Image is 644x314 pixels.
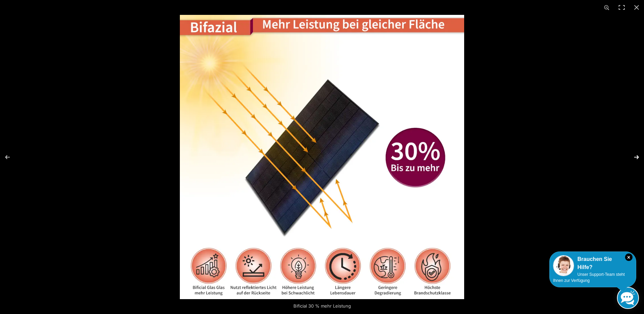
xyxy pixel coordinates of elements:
img: Bificial 30 % mehr Leistung [180,15,464,299]
i: Schließen [625,253,633,261]
img: Customer service [553,255,574,276]
span: Unser Support-Team steht Ihnen zur Verfügung [553,272,625,283]
div: Bificial 30 % mehr Leistung [251,299,393,313]
div: Brauchen Sie Hilfe? [553,255,633,271]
